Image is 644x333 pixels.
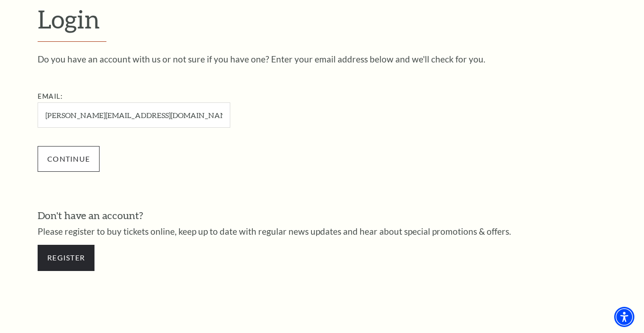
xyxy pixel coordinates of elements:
span: Login [38,4,100,34]
input: Submit button [38,146,100,172]
a: Register [38,245,94,271]
h3: Don't have an account? [38,209,606,223]
div: Accessibility Menu [614,307,634,327]
input: Required [38,102,230,128]
p: Do you have an account with us or not sure if you have one? Enter your email address below and we... [38,55,606,63]
label: Email: [38,92,63,100]
p: Please register to buy tickets online, keep up to date with regular news updates and hear about s... [38,227,606,236]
